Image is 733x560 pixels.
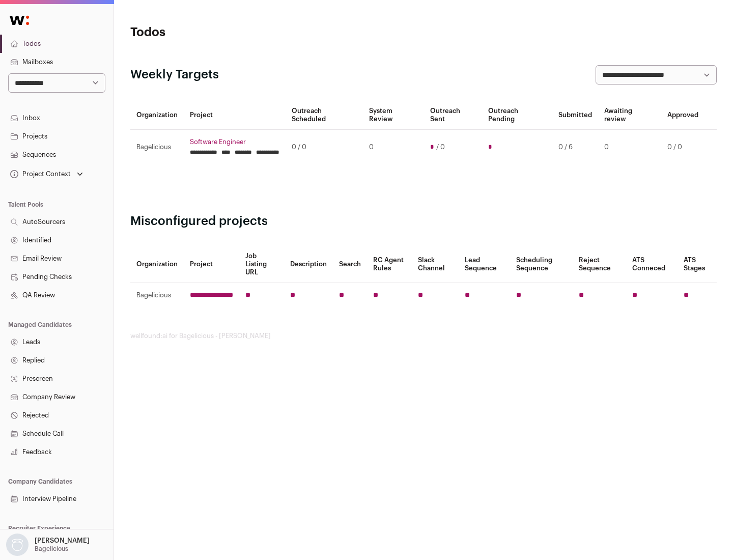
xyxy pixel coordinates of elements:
[552,101,598,130] th: Submitted
[130,332,717,340] footer: wellfound:ai for Bagelicious - [PERSON_NAME]
[130,130,184,165] td: Bagelicious
[573,246,627,283] th: Reject Sequence
[626,246,677,283] th: ATS Conneced
[286,101,363,130] th: Outreach Scheduled
[424,101,483,130] th: Outreach Sent
[412,246,459,283] th: Slack Channel
[130,24,326,41] h1: Todos
[598,130,661,165] td: 0
[130,213,717,230] h2: Misconfigured projects
[190,138,279,146] a: Software Engineer
[459,246,510,283] th: Lead Sequence
[333,246,367,283] th: Search
[4,534,92,556] button: Open dropdown
[482,101,552,130] th: Outreach Pending
[4,10,35,31] img: Wellfound
[598,101,661,130] th: Awaiting review
[661,101,704,130] th: Approved
[130,283,184,308] td: Bagelicious
[510,246,573,283] th: Scheduling Sequence
[184,246,239,283] th: Project
[286,130,363,165] td: 0 / 0
[6,534,29,556] img: nopic.png
[436,143,445,151] span: / 0
[8,170,71,178] div: Project Context
[130,67,219,83] h2: Weekly Targets
[678,246,717,283] th: ATS Stages
[363,101,424,130] th: System Review
[363,130,424,165] td: 0
[35,537,90,545] p: [PERSON_NAME]
[130,101,184,130] th: Organization
[130,246,184,283] th: Organization
[284,246,333,283] th: Description
[35,545,68,553] p: Bagelicious
[184,101,286,130] th: Project
[239,246,284,283] th: Job Listing URL
[367,246,411,283] th: RC Agent Rules
[552,130,598,165] td: 0 / 6
[8,167,85,181] button: Open dropdown
[661,130,704,165] td: 0 / 0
